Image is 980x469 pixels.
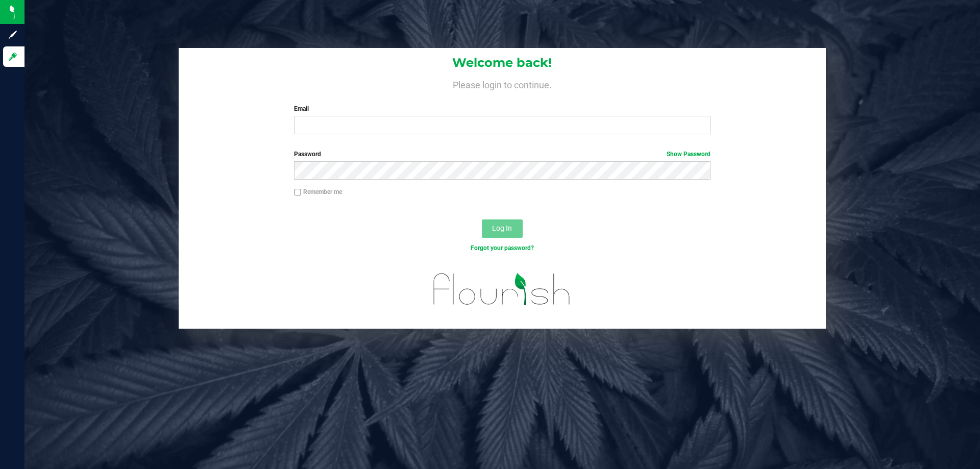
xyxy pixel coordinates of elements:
[179,78,826,90] h4: Please login to continue.
[482,219,523,238] button: Log In
[421,263,583,315] img: flourish_logo.svg
[294,187,342,196] label: Remember me
[8,30,18,40] inline-svg: Sign up
[294,151,321,158] span: Password
[492,224,512,232] span: Log In
[294,189,301,196] input: Remember me
[471,244,534,252] a: Forgot your password?
[8,52,18,62] inline-svg: Log in
[179,56,826,69] h1: Welcome back!
[294,104,710,113] label: Email
[667,151,710,158] a: Show Password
